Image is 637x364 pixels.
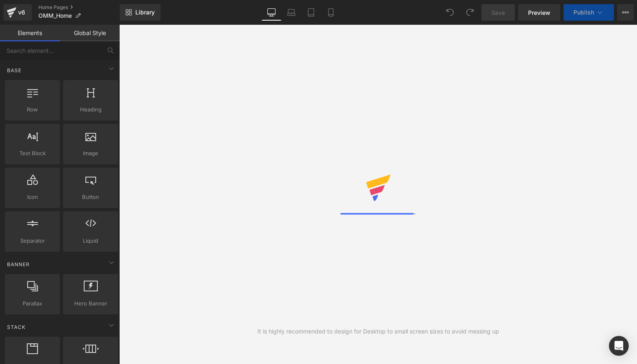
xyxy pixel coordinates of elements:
div: It is highly recommended to design for Desktop to small screen sizes to avoid messing up [257,327,499,336]
span: Heading [66,105,116,114]
span: Base [6,66,22,74]
a: v6 [3,4,32,21]
span: Banner [6,260,31,268]
button: More [617,4,634,21]
span: OMM_Home [38,12,72,19]
a: Desktop [262,4,281,21]
a: Home Pages [38,4,120,11]
div: Open Intercom Messenger [609,336,629,356]
button: Publish [564,4,614,21]
span: Text Block [7,149,57,158]
span: Stack [6,323,26,331]
a: New Library [120,4,160,21]
span: Separator [7,236,57,245]
span: Save [491,8,505,17]
span: Library [135,9,155,16]
span: Publish [573,9,594,16]
div: v6 [17,7,27,18]
span: Image [66,149,116,158]
a: Mobile [321,4,341,21]
span: Icon [7,193,57,201]
a: Preview [518,4,560,21]
a: Tablet [301,4,321,21]
a: Laptop [281,4,301,21]
button: Redo [462,4,478,21]
span: Parallax [7,299,57,308]
a: Global Style [60,25,120,41]
span: Hero Banner [66,299,116,308]
span: Preview [528,8,550,17]
span: Button [66,193,116,201]
span: Row [7,105,57,114]
button: Undo [442,4,458,21]
span: Liquid [66,236,116,245]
